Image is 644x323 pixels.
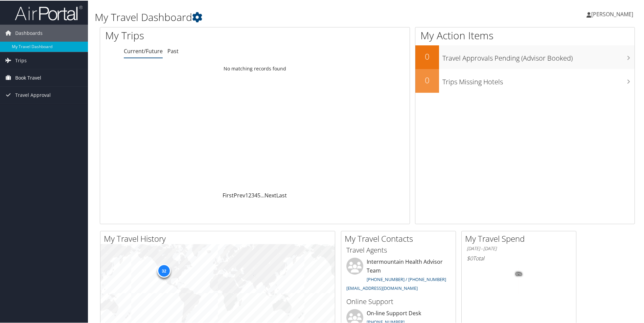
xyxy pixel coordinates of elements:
span: [PERSON_NAME] [591,10,633,17]
a: 0Travel Approvals Pending (Advisor Booked) [415,45,635,68]
span: Travel Approval [15,86,51,103]
h3: Online Support [346,296,451,306]
span: … [260,191,264,198]
h6: Total [467,254,571,261]
a: Last [276,191,287,198]
td: No matching records found [100,62,410,74]
h1: My Travel Dashboard [95,9,458,24]
a: Next [264,191,276,198]
a: 0Trips Missing Hotels [415,68,635,92]
h2: 0 [415,74,439,85]
span: Dashboards [15,24,43,41]
h2: My Travel History [104,232,335,244]
h2: 0 [415,50,439,62]
h1: My Trips [105,28,276,42]
a: First [223,191,234,198]
h6: [DATE] - [DATE] [467,245,571,251]
img: airportal-logo.png [15,4,83,20]
a: 3 [251,191,254,198]
h2: My Travel Contacts [345,232,456,244]
a: 4 [254,191,257,198]
h2: My Travel Spend [465,232,576,244]
span: $0 [467,254,473,261]
a: [PHONE_NUMBER] / [PHONE_NUMBER] [367,276,446,282]
li: Intermountain Health Advisor Team [343,257,454,293]
a: Prev [234,191,245,198]
div: 32 [157,263,170,277]
a: 1 [245,191,248,198]
h3: Trips Missing Hotels [442,73,635,86]
a: Current/Future [124,47,163,54]
span: Book Travel [15,69,41,86]
span: Trips [15,51,27,68]
a: 2 [248,191,251,198]
a: [EMAIL_ADDRESS][DOMAIN_NAME] [346,284,418,290]
h3: Travel Agents [346,245,451,254]
h1: My Action Items [415,28,635,42]
h3: Travel Approvals Pending (Advisor Booked) [442,49,635,62]
a: Past [167,47,179,54]
a: [PERSON_NAME] [586,3,640,24]
tspan: 0% [516,272,522,276]
a: 5 [257,191,260,198]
